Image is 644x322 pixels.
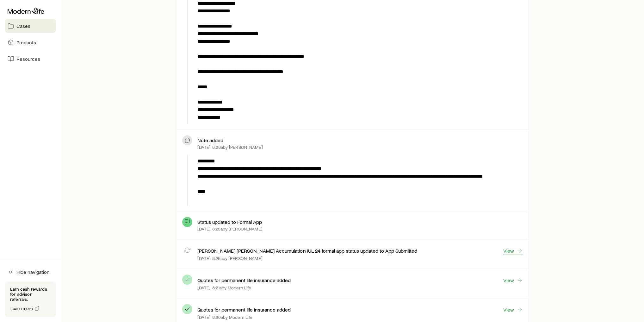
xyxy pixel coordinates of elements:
[5,19,56,33] a: Cases
[503,247,523,254] a: View
[197,219,262,225] p: Status updated to Formal App
[16,39,36,46] span: Products
[503,306,523,313] a: View
[197,285,251,290] p: [DATE] 8:21a by Modern Life
[5,265,56,279] button: Hide navigation
[503,277,523,284] a: View
[5,281,56,317] div: Earn cash rewards for advisor referrals.Learn more
[10,287,51,302] p: Earn cash rewards for advisor referrals.
[197,226,262,231] p: [DATE] 8:25a by [PERSON_NAME]
[197,277,291,283] p: Quotes for permanent life insurance added
[197,315,252,320] p: [DATE] 8:20a by Modern Life
[197,306,291,313] p: Quotes for permanent life insurance added
[197,145,263,150] p: [DATE] 8:28a by [PERSON_NAME]
[16,56,40,62] span: Resources
[197,137,223,143] p: Note added
[16,269,50,275] span: Hide navigation
[197,256,262,261] p: [DATE] 8:25a by [PERSON_NAME]
[197,248,417,254] p: [PERSON_NAME] [PERSON_NAME] Accumulation IUL 24 formal app status updated to App Submitted
[10,306,33,311] span: Learn more
[5,52,56,66] a: Resources
[5,35,56,49] a: Products
[16,23,30,29] span: Cases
